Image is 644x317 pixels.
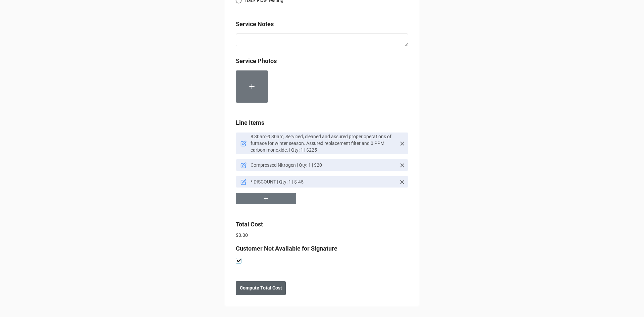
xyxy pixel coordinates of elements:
p: Compressed Nitrogen | Qty: 1 | $20 [251,162,396,168]
button: Compute Total Cost [236,281,286,295]
label: Service Photos [236,56,277,66]
p: 8:30am-9:30am; Serviced, cleaned and assured proper operations of furnace for winter season. Assu... [251,133,396,153]
label: Customer Not Available for Signature [236,244,337,253]
b: Compute Total Cost [240,284,282,292]
p: $0.00 [236,232,408,239]
b: Total Cost [236,221,263,228]
label: Line Items [236,118,264,127]
label: Service Notes [236,19,274,29]
p: * DISCOUNT | Qty: 1 | $-45 [251,178,396,185]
